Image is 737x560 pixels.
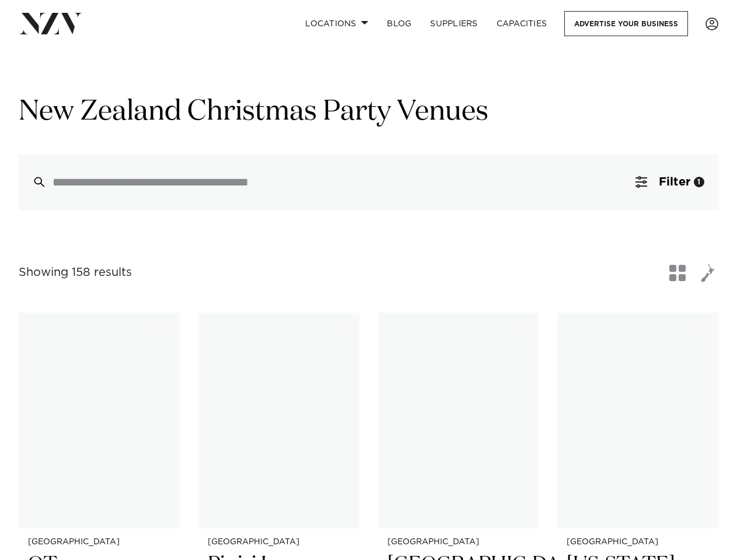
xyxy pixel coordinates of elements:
div: Showing 158 results [19,264,132,282]
small: [GEOGRAPHIC_DATA] [567,538,709,547]
a: Capacities [487,11,557,36]
small: [GEOGRAPHIC_DATA] [208,538,350,547]
a: SUPPLIERS [421,11,487,36]
img: nzv-logo.png [19,13,82,34]
span: Filter [659,176,690,188]
small: [GEOGRAPHIC_DATA] [28,538,170,547]
small: [GEOGRAPHIC_DATA] [387,538,530,547]
a: Advertise your business [564,11,688,36]
button: Filter1 [621,154,718,210]
a: Locations [296,11,378,36]
a: BLOG [378,11,421,36]
h1: New Zealand Christmas Party Venues [19,94,718,131]
div: 1 [694,177,704,187]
